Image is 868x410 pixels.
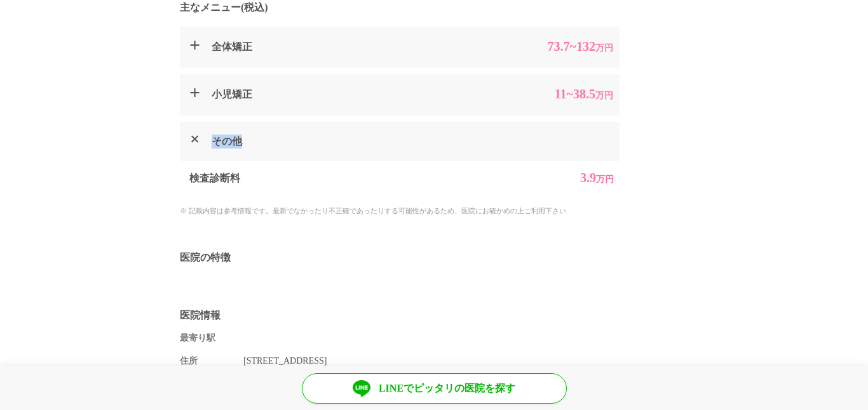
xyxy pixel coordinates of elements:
h2: 主なメニュー(税込) [180,1,688,14]
dt: 最寄り駅 [180,331,243,345]
summary: その他 [180,122,620,161]
dt: その他 [212,135,505,149]
summary: 全体矯正73.7~132万円 [180,27,620,68]
h2: 医院の特徴 [180,251,688,264]
span: 万円 [595,43,613,53]
span: 万円 [595,91,613,100]
a: LINEでピッタリの医院を探す [302,373,567,404]
dd: 11 ~38.5 [512,87,613,103]
dd: 73.7 ~132 [512,39,613,55]
dt: 検査診断料 [189,171,507,187]
span: 万円 [596,175,614,184]
summary: 小児矯正11~38.5万円 [180,74,620,116]
dt: 全体矯正 [212,39,505,55]
p: ※ 記載内容は参考情報です。最新でなかったり不正確であったりする可能性があるため、医院にお確かめの上ご利用下さい [180,206,688,216]
dd: [STREET_ADDRESS] [243,354,688,367]
dt: 住所 [180,354,243,367]
dd: 3.9 [512,171,614,187]
dt: 小児矯正 [212,87,505,103]
h2: 医院情報 [180,308,688,322]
